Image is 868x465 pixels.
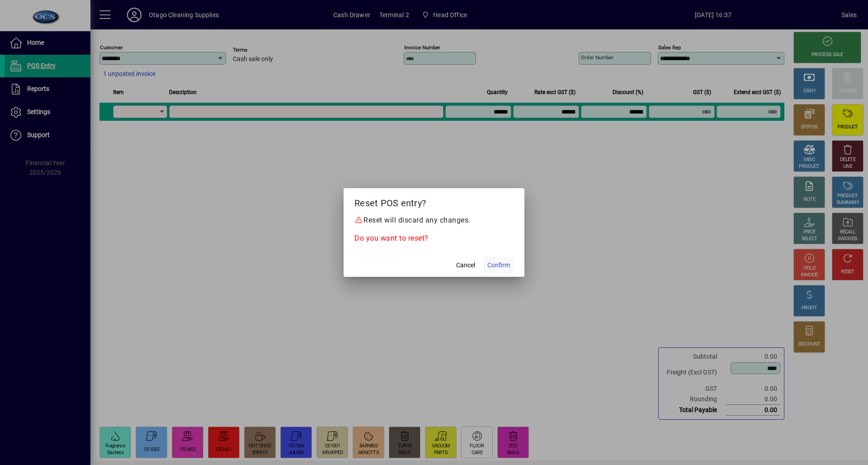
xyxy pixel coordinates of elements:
p: Do you want to reset? [354,233,514,244]
button: Confirm [484,257,514,273]
span: Confirm [487,261,510,270]
h2: Reset POS entry? [344,188,524,214]
span: Cancel [456,261,475,270]
button: Cancel [451,257,480,273]
p: Reset will discard any changes. [354,215,514,226]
